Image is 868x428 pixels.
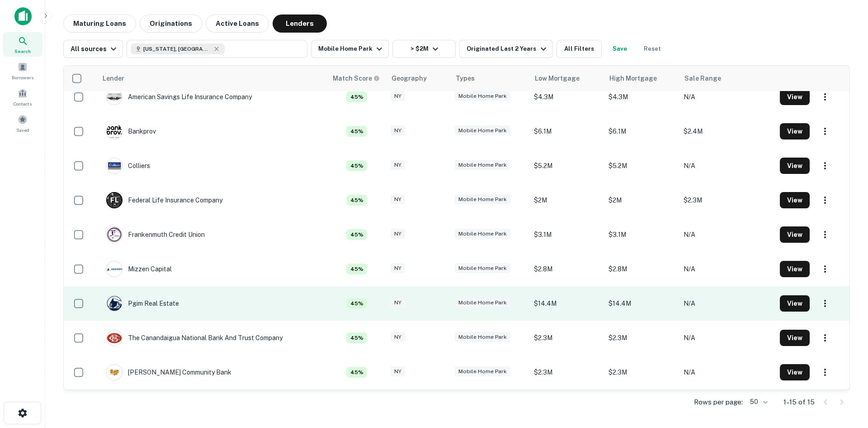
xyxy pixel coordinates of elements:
[97,66,327,91] th: Lender
[14,100,32,107] span: Contacts
[604,149,679,183] td: $5.2M
[780,330,810,346] button: View
[455,366,510,377] div: Mobile Home Park
[529,321,604,355] td: $2.3M
[106,261,172,277] div: Mizzen Capital
[679,183,775,217] td: $2.3M
[391,160,405,170] div: NY
[455,332,510,342] div: Mobile Home Park
[823,327,868,370] iframe: Chat Widget
[143,45,211,53] span: [US_STATE], [GEOGRAPHIC_DATA]
[557,40,602,58] button: All Filters
[604,114,679,149] td: $6.1M
[71,43,119,54] div: All sources
[14,7,32,25] img: capitalize-icon.png
[107,89,122,105] img: picture
[391,263,405,274] div: NY
[529,252,604,286] td: $2.8M
[391,125,405,136] div: NY
[106,364,231,380] div: [PERSON_NAME] Community Bank
[206,14,269,33] button: Active Loans
[604,80,679,114] td: $4.3M
[3,32,42,57] a: Search
[529,217,604,252] td: $3.1M
[604,66,679,91] th: High Mortgage
[455,263,510,274] div: Mobile Home Park
[694,397,743,408] p: Rows per page:
[780,123,810,139] button: View
[107,296,122,311] img: picture
[273,14,327,33] button: Lenders
[107,158,122,173] img: picture
[106,192,222,208] div: Federal Life Insurance Company
[12,74,33,81] span: Borrowers
[106,330,283,346] div: The Canandaigua National Bank And Trust Company
[679,286,775,321] td: N/A
[455,298,510,308] div: Mobile Home Park
[604,321,679,355] td: $2.3M
[746,395,769,409] div: 50
[107,227,122,242] img: picture
[455,194,510,205] div: Mobile Home Park
[346,91,367,102] div: Capitalize uses an advanced AI algorithm to match your search with the best lender. The match sco...
[346,126,367,137] div: Capitalize uses an advanced AI algorithm to match your search with the best lender. The match sco...
[346,298,367,309] div: Capitalize uses an advanced AI algorithm to match your search with the best lender. The match sco...
[346,332,367,343] div: Capitalize uses an advanced AI algorithm to match your search with the best lender. The match sco...
[529,149,604,183] td: $5.2M
[311,40,389,58] button: Mobile Home Park
[333,73,380,83] div: Capitalize uses an advanced AI algorithm to match your search with the best lender. The match sco...
[780,89,810,105] button: View
[529,114,604,149] td: $6.1M
[780,226,810,243] button: View
[780,364,810,380] button: View
[106,295,179,312] div: Pgim Real Estate
[391,298,405,308] div: NY
[346,229,367,240] div: Capitalize uses an advanced AI algorithm to match your search with the best lender. The match sco...
[679,80,775,114] td: N/A
[609,73,657,84] div: High Mortgage
[103,73,124,84] div: Lender
[140,14,202,33] button: Originations
[679,355,775,390] td: N/A
[455,229,510,239] div: Mobile Home Park
[679,149,775,183] td: N/A
[679,66,775,91] th: Sale Range
[3,111,42,135] a: Saved
[450,66,529,91] th: Types
[346,160,367,171] div: Capitalize uses an advanced AI algorithm to match your search with the best lender. The match sco...
[605,40,634,58] button: Save your search to get updates of matches that match your search criteria.
[604,252,679,286] td: $2.8M
[679,321,775,355] td: N/A
[679,252,775,286] td: N/A
[535,73,580,84] div: Low Mortgage
[604,355,679,390] td: $2.3M
[327,66,386,91] th: Capitalize uses an advanced AI algorithm to match your search with the best lender. The match sco...
[455,125,510,136] div: Mobile Home Park
[529,183,604,217] td: $2M
[392,73,427,84] div: Geography
[14,48,31,55] span: Search
[529,355,604,390] td: $2.3M
[783,397,815,408] p: 1–15 of 15
[679,217,775,252] td: N/A
[529,80,604,114] td: $4.3M
[3,58,42,83] div: Borrowers
[455,160,510,170] div: Mobile Home Park
[346,264,367,274] div: Capitalize uses an advanced AI algorithm to match your search with the best lender. The match sco...
[16,126,29,134] span: Saved
[455,91,510,101] div: Mobile Home Park
[346,367,367,378] div: Capitalize uses an advanced AI algorithm to match your search with the best lender. The match sco...
[604,286,679,321] td: $14.4M
[529,66,604,91] th: Low Mortgage
[456,73,475,84] div: Types
[63,40,123,58] button: All sources
[780,295,810,312] button: View
[391,366,405,377] div: NY
[3,85,42,109] a: Contacts
[386,66,450,91] th: Geography
[604,217,679,252] td: $3.1M
[346,195,367,206] div: Capitalize uses an advanced AI algorithm to match your search with the best lender. The match sco...
[391,229,405,239] div: NY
